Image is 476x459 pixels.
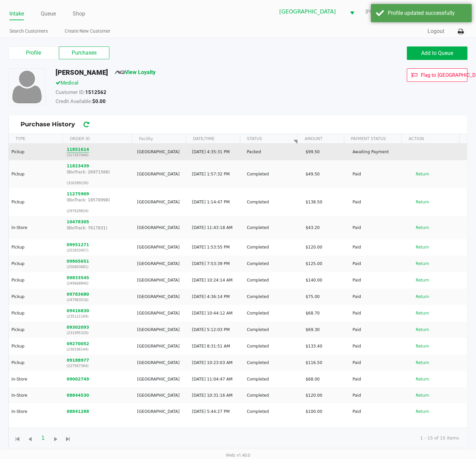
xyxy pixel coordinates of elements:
td: [GEOGRAPHIC_DATA] [134,289,189,305]
p: (230196144) [67,347,132,352]
button: Return [411,258,434,269]
button: Flag to [GEOGRAPHIC_DATA] [407,68,468,82]
td: Paid [350,239,409,256]
span: Go to the previous page [26,435,35,444]
label: Profile [8,46,59,59]
td: Completed [244,387,303,403]
td: [GEOGRAPHIC_DATA] [134,403,189,420]
td: $43.20 [303,216,350,239]
span: ORDER ID [67,133,128,144]
td: $99.50 [303,144,350,160]
span: Go to the first page [11,431,24,444]
button: Return [411,324,434,335]
td: In-Store [9,403,64,420]
td: In-Store [9,371,64,387]
th: ACTION [402,134,460,144]
td: Completed [244,239,303,256]
td: Paid [350,355,409,371]
a: Shop [73,9,85,19]
div: Credit Available: [50,98,332,107]
td: Pickup [9,305,64,322]
span: Facility [139,136,153,142]
div: Data table [9,134,467,428]
button: Add to Queue [407,46,468,60]
p: (BioTrack: 26971566) [67,169,132,175]
span: Purchase History [21,120,455,129]
p: (253933457) [67,248,132,253]
button: Return [411,242,434,253]
td: [DATE] 10:23:03 AM [189,355,244,371]
span: TYPE [15,136,25,142]
button: 09865651 [67,258,89,264]
button: 09783680 [67,291,89,297]
td: Completed [244,272,303,289]
span: [GEOGRAPHIC_DATA] [279,8,342,16]
td: Paid [350,272,409,289]
td: [DATE] 10:24:14 AM [189,272,244,289]
td: $120.00 [303,239,350,256]
td: [DATE] 4:36:14 PM [189,289,244,305]
span: Add to Queue [421,50,453,56]
span: Go to the next page [49,431,62,444]
td: Awaiting Payment [350,144,409,160]
div: Profile updated successfully [388,9,467,17]
span: Web: v1.40.0 [226,453,250,458]
td: $133.40 [303,338,350,355]
td: Paid [350,387,409,403]
p: (235121169) [67,314,132,319]
td: Pickup [9,338,64,355]
button: Return [411,291,434,302]
td: [DATE] 11:04:47 AM [189,371,244,387]
button: 09002749 [67,376,89,382]
p: (227567364) [67,363,132,368]
td: [DATE] 1:14:47 PM [189,188,244,216]
td: Completed [244,355,303,371]
td: $125.00 [303,256,350,272]
button: Return [411,197,434,207]
td: [DATE] 8:31:51 AM [189,338,244,355]
span: Go to the first page [14,435,22,444]
td: $75.00 [303,289,350,305]
button: Return [411,222,434,233]
strong: $0.00 [92,98,106,104]
p: (250803681) [67,264,132,269]
button: 09833545 [67,275,89,281]
td: Paid [350,160,409,188]
td: [GEOGRAPHIC_DATA] [134,355,189,371]
td: Completed [244,338,303,355]
td: [DATE] 5:44:27 PM [189,403,244,420]
td: [GEOGRAPHIC_DATA] [134,239,189,256]
p: (BioTrack: 7617831) [67,225,132,231]
td: Packed [244,144,303,160]
p: (BioTrack: 18578998) [67,197,132,203]
td: $68.00 [303,371,350,387]
button: Logout [428,27,445,35]
button: 08841288 [67,408,89,415]
td: [DATE] 11:43:18 AM [189,216,244,239]
td: Paid [350,216,409,239]
p: (297629824) [67,208,132,214]
td: Pickup [9,322,64,338]
p: (249668840) [67,281,132,286]
td: Pickup [9,160,64,188]
td: [DATE] 1:57:32 PM [189,160,244,188]
div: Customer ID: [50,89,332,98]
button: 09416830 [67,308,89,314]
a: Search Customers [9,27,48,35]
button: 09302093 [67,324,89,330]
button: 09951271 [67,242,89,248]
td: $140.00 [303,272,350,289]
p: (247963516) [67,297,132,302]
td: [DATE] 5:12:03 PM [189,322,244,338]
a: Create New Customer [65,27,110,35]
a: Page navigation, page {currentPage} of {totalPages} [291,133,302,139]
td: Paid [350,371,409,387]
button: 11275909 [67,191,89,197]
td: Pickup [9,188,64,216]
td: [GEOGRAPHIC_DATA] [134,387,189,403]
button: 08844530 [67,392,89,398]
td: [GEOGRAPHIC_DATA] [134,338,189,355]
td: Completed [244,160,303,188]
strong: 1512562 [85,89,106,95]
a: Intake [9,9,24,19]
